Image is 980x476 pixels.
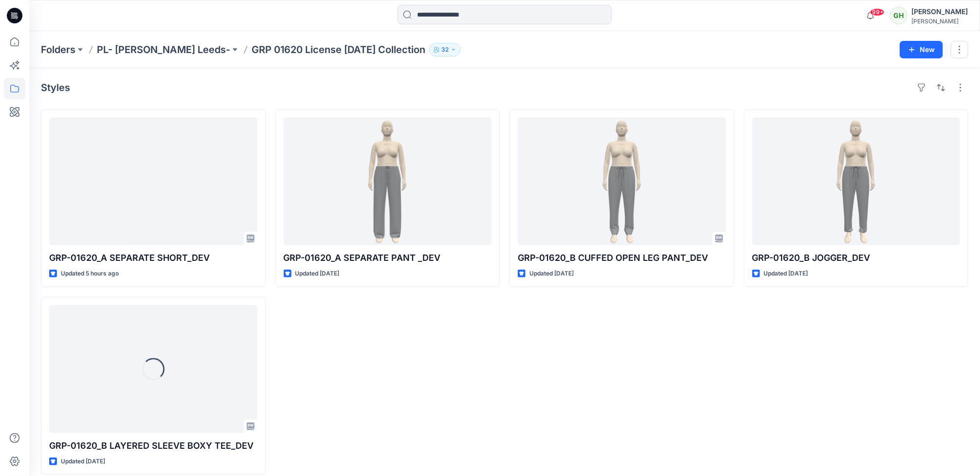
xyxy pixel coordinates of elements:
[518,117,726,245] a: GRP-01620_B CUFFED OPEN LEG PANT_DEV
[295,269,340,279] p: Updated [DATE]
[441,44,449,55] p: 32
[764,269,808,279] p: Updated [DATE]
[61,457,105,467] p: Updated [DATE]
[61,269,119,279] p: Updated 5 hours ago
[911,6,968,18] div: [PERSON_NAME]
[890,7,907,24] div: GH
[49,251,257,265] p: GRP-01620_A SEPARATE SHORT_DEV
[97,43,230,56] a: PL- [PERSON_NAME] Leeds-
[252,43,425,56] p: GRP 01620 License [DATE] Collection
[529,269,574,279] p: Updated [DATE]
[429,43,461,56] button: 32
[752,251,961,265] p: GRP-01620_B JOGGER_DEV
[284,251,492,265] p: GRP-01620_A SEPARATE PANT _DEV
[284,117,492,245] a: GRP-01620_A SEPARATE PANT _DEV
[41,82,70,93] h4: Styles
[49,439,257,453] p: GRP-01620_B LAYERED SLEEVE BOXY TEE_DEV
[518,251,726,265] p: GRP-01620_B CUFFED OPEN LEG PANT_DEV
[911,18,968,25] div: [PERSON_NAME]
[752,117,961,245] a: GRP-01620_B JOGGER_DEV
[41,43,75,56] a: Folders
[870,8,885,16] span: 99+
[900,41,943,58] button: New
